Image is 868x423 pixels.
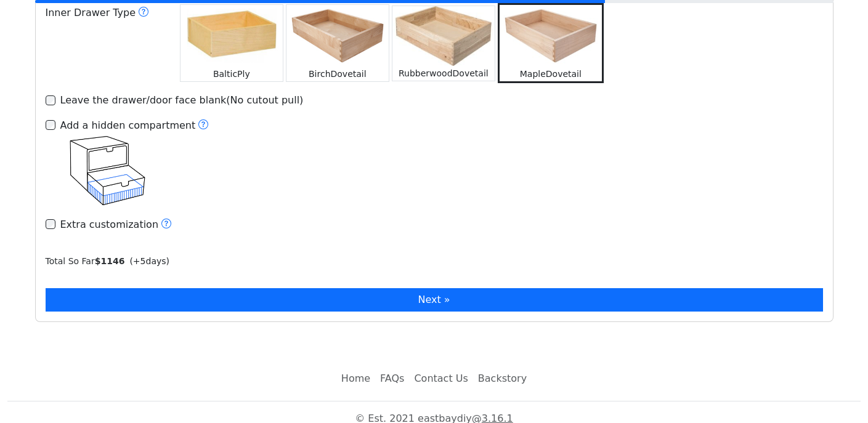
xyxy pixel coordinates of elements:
[375,366,409,391] a: FAQs
[336,366,375,391] a: Home
[180,5,283,66] img: BalticPly
[46,95,55,105] input: Leave the drawer/door face blank(No cutout pull)
[60,118,209,134] div: Add a hidden compartment
[129,256,169,266] small: (+ 5 days)
[473,366,532,391] a: Backstory
[498,3,604,83] button: MapleDovetail
[213,69,250,79] small: BalticPly
[46,120,55,130] input: Add a hidden compartment
[46,219,55,229] input: Extra customization
[409,366,473,391] a: Contact Us
[392,6,495,81] button: RubberwoodDovetail
[392,6,495,66] img: RubberwoodDovetail
[520,69,582,79] small: MapleDovetail
[38,1,170,83] div: Inner Drawer Type
[500,5,602,66] img: MapleDovetail
[46,288,823,312] button: Next »
[46,256,125,266] small: Total So Far
[60,93,304,108] label: Leave the drawer/door face blank(No cutout pull)
[161,217,172,233] button: Extra customization
[286,5,389,66] img: BirchDovetail
[138,5,149,21] button: Can you do dovetail joint drawers?
[309,69,367,79] small: BirchDovetail
[180,4,283,82] button: BalticPly
[60,134,153,207] img: Add a hidden compartment
[60,217,172,233] label: Extra customization
[286,4,389,82] button: BirchDovetail
[198,118,209,134] button: Add a hidden compartmentAdd a hidden compartment
[60,118,209,207] label: Add a hidden compartment
[399,68,489,78] small: RubberwoodDovetail
[95,256,125,266] b: $ 1146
